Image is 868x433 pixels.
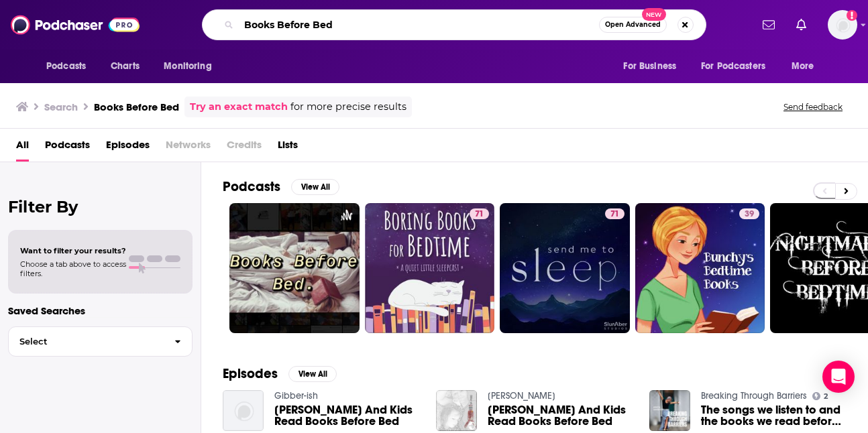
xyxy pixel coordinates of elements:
[824,393,828,399] span: 2
[812,392,828,400] a: 2
[8,197,193,216] h2: Filter By
[436,390,477,431] img: Mary And Kids Read Books Before Bed
[488,390,555,401] a: Sergey Bloom
[8,326,193,357] button: Select
[44,101,78,113] h3: Search
[223,365,337,382] a: EpisodesView All
[111,57,140,76] span: Charts
[470,208,489,219] a: 71
[227,134,262,162] span: Credits
[605,208,625,219] a: 71
[614,54,693,79] button: open menu
[274,404,420,427] a: Mary And Kids Read Books Before Bed
[223,390,264,431] img: Mary And Kids Read Books Before Bed
[623,57,676,76] span: For Business
[599,17,667,33] button: Open AdvancedNew
[782,54,831,79] button: open menu
[828,10,857,40] span: Logged in as heidi.egloff
[274,390,318,401] a: Gibber-ish
[475,208,484,221] span: 71
[757,13,780,36] a: Show notifications dropdown
[745,208,754,221] span: 39
[223,178,339,195] a: PodcastsView All
[488,404,633,427] span: [PERSON_NAME] And Kids Read Books Before Bed
[190,99,288,115] a: Try an exact match
[792,57,814,76] span: More
[102,54,148,79] a: Charts
[45,134,90,162] a: Podcasts
[701,404,847,427] a: The songs we listen to and the books we read before bed...
[828,10,857,40] img: User Profile
[223,365,278,382] h2: Episodes
[605,21,661,28] span: Open Advanced
[828,10,857,40] button: Show profile menu
[649,390,690,431] img: The songs we listen to and the books we read before bed...
[290,99,406,115] span: for more precise results
[239,14,599,36] input: Search podcasts, credits, & more...
[365,203,495,333] a: 71
[701,390,807,401] a: Breaking Through Barriers
[822,361,855,393] div: Open Intercom Messenger
[164,57,211,76] span: Monitoring
[791,13,812,36] a: Show notifications dropdown
[106,134,150,162] a: Episodes
[635,203,765,333] a: 39
[94,101,179,113] h3: Books Before Bed
[847,10,857,21] svg: Add a profile image
[291,179,339,195] button: View All
[37,54,103,79] button: open menu
[288,366,337,382] button: View All
[739,208,759,219] a: 39
[20,246,126,255] span: Want to filter your results?
[223,178,280,195] h2: Podcasts
[610,208,619,221] span: 71
[500,203,630,333] a: 71
[274,404,420,427] span: [PERSON_NAME] And Kids Read Books Before Bed
[20,259,126,278] span: Choose a tab above to access filters.
[202,9,706,40] div: Search podcasts, credits, & more...
[11,12,140,38] img: Podchaser - Follow, Share and Rate Podcasts
[46,57,86,76] span: Podcasts
[16,134,29,162] a: All
[779,101,847,113] button: Send feedback
[166,134,211,162] span: Networks
[488,404,633,427] a: Mary And Kids Read Books Before Bed
[8,304,193,317] p: Saved Searches
[692,54,785,79] button: open menu
[701,57,765,76] span: For Podcasters
[9,337,164,346] span: Select
[278,134,298,162] a: Lists
[154,54,229,79] button: open menu
[642,8,666,21] span: New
